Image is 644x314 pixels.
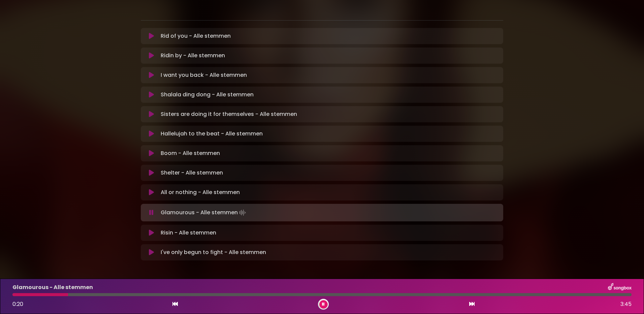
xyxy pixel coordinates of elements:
img: waveform4.gif [238,208,247,217]
p: Shelter - Alle stemmen [161,169,223,177]
p: Rid of you - Alle stemmen [161,32,231,40]
p: I want you back - Alle stemmen [161,71,247,79]
p: Glamourous - Alle stemmen [161,208,247,217]
p: Boom - Alle stemmen [161,149,220,157]
p: Hallelujah to the beat - Alle stemmen [161,130,263,138]
p: Risin - Alle stemmen [161,229,216,237]
p: Shalala ding dong - Alle stemmen [161,91,254,99]
p: Glamourous - Alle stemmen [12,283,93,291]
p: Sisters are doing it for themselves - Alle stemmen [161,110,297,118]
p: Ridin by - Alle stemmen [161,52,225,60]
p: All or nothing - Alle stemmen [161,188,240,196]
p: I've only begun to fight - Alle stemmen [161,248,266,256]
img: songbox-logo-white.png [608,283,632,292]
